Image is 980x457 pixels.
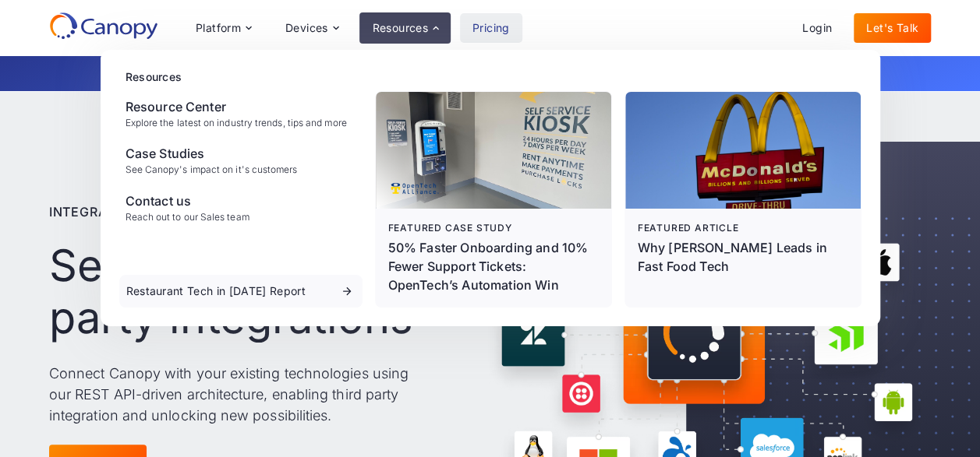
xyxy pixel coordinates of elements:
a: Let's Talk [854,13,931,43]
nav: Resources [101,50,880,326]
a: Case StudiesSee Canopy's impact on it's customers [119,138,363,181]
div: See Canopy's impact on it's customers [126,164,298,175]
div: Featured article [638,221,848,235]
div: Devices [285,23,328,33]
div: Reach out to our Sales team [126,212,249,223]
div: Resource Center [126,97,347,116]
div: Featured case study [388,221,599,235]
p: 50% Faster Onboarding and 10% Fewer Support Tickets: OpenTech’s Automation Win [388,238,599,294]
div: Resources [359,12,450,44]
div: Resources [372,23,428,33]
p: Integrate [49,202,123,221]
div: Devices [273,12,351,44]
div: Resources [126,69,861,85]
p: Connect Canopy with your existing technologies using our REST API-driven architecture, enabling t... [49,363,427,426]
div: Platform [196,23,241,33]
a: Login [790,13,844,43]
a: Resource CenterExplore the latest on industry trends, tips and more [119,91,363,135]
h1: Seamless third-party integrations [49,240,427,344]
div: Case Studies [126,144,298,163]
div: Restaurant Tech in [DATE] Report [126,286,306,297]
a: Pricing [460,13,522,43]
div: Contact us [126,192,249,210]
div: Explore the latest on industry trends, tips and more [126,118,347,128]
a: Contact usReach out to our Sales team [119,185,363,229]
a: Featured case study50% Faster Onboarding and 10% Fewer Support Tickets: OpenTech’s Automation Win [376,92,611,307]
a: Featured articleWhy [PERSON_NAME] Leads in Fast Food Tech [625,92,861,307]
div: Platform [183,12,264,44]
div: Why [PERSON_NAME] Leads in Fast Food Tech [638,238,848,276]
a: Restaurant Tech in [DATE] Report [119,275,363,308]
